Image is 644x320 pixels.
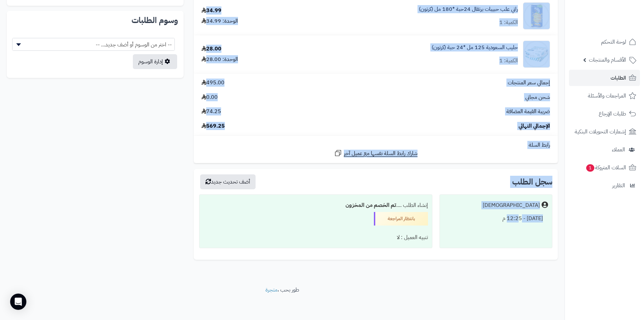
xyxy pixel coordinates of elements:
span: لوحة التحكم [601,37,626,47]
span: ضريبة القيمة المضافة [506,108,550,115]
span: المراجعات والأسئلة [588,91,626,101]
span: الطلبات [611,73,626,83]
span: 1 [586,164,595,172]
span: الإجمالي النهائي [519,122,550,130]
span: السلات المتروكة [586,163,626,172]
span: 569.25 [201,122,225,130]
a: إدارة الوسوم [133,54,177,69]
div: تنبيه العميل : لا [204,231,428,244]
img: 1748083896-61WsgGJWsgL._AC_SL1500-90x90.jpg [523,41,550,68]
span: الأقسام والمنتجات [589,55,626,65]
a: السلات المتروكة1 [569,159,640,176]
span: العملاء [612,145,625,154]
div: الوحدة: 28.00 [201,56,238,63]
a: إشعارات التحويلات البنكية [569,124,640,140]
span: -- اختر من الوسوم أو أضف جديد... -- [13,38,174,51]
span: إشعارات التحويلات البنكية [575,127,626,136]
div: الكمية: 1 [499,57,518,65]
a: متجرة [265,286,278,294]
div: إنشاء الطلب .... [204,199,428,212]
a: التقارير [569,177,640,194]
b: تم الخصم من المخزون [345,201,396,209]
a: راني علب حبيبات برتقال 24حبة *180 مل (كرتون) [419,5,518,13]
div: الكمية: 1 [499,19,518,26]
a: الطلبات [569,70,640,86]
img: logo-2.png [598,7,638,21]
a: طلبات الإرجاع [569,106,640,122]
span: 495.00 [201,79,224,87]
span: 0.00 [201,93,218,101]
div: [DEMOGRAPHIC_DATA] [483,201,540,209]
a: العملاء [569,142,640,158]
div: الوحدة: 34.99 [201,17,238,25]
span: التقارير [612,181,625,190]
span: طلبات الإرجاع [599,109,626,119]
div: رابط السلة [196,141,555,149]
img: 1748076753-Screenshot%202025-05-24%20115207-90x90.jpg [523,2,550,29]
a: المراجعات والأسئلة [569,88,640,104]
h2: وسوم الطلبات [12,16,178,24]
div: بانتظار المراجعة [374,212,428,226]
span: -- اختر من الوسوم أو أضف جديد... -- [12,38,175,51]
span: 74.25 [201,108,221,115]
span: شحن مجاني [525,93,550,101]
a: شارك رابط السلة نفسها مع عميل آخر [334,149,418,157]
div: Open Intercom Messenger [10,294,26,310]
span: إجمالي سعر المنتجات [508,79,550,87]
span: شارك رابط السلة نفسها مع عميل آخر [344,150,418,157]
div: [DATE] - 12:25 م [444,212,548,225]
h3: سجل الطلب [512,178,552,186]
button: أضف تحديث جديد [200,174,256,189]
a: لوحة التحكم [569,34,640,50]
a: حليب السعودية 125 مل *24 حبة (كرتون) [432,44,518,51]
div: 34.99 [201,7,221,15]
div: 28.00 [201,45,221,53]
